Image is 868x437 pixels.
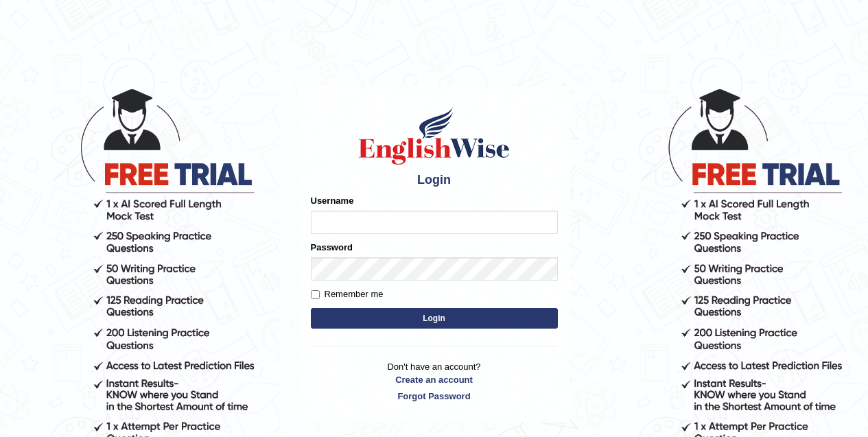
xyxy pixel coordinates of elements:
[311,287,384,301] label: Remember me
[311,290,320,299] input: Remember me
[311,194,354,207] label: Username
[311,390,558,403] a: Forgot Password
[311,308,558,329] button: Login
[356,105,513,167] img: Logo of English Wise sign in for intelligent practice with AI
[311,373,558,386] a: Create an account
[311,241,353,254] label: Password
[311,360,558,403] p: Don't have an account?
[311,174,558,187] h4: Login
